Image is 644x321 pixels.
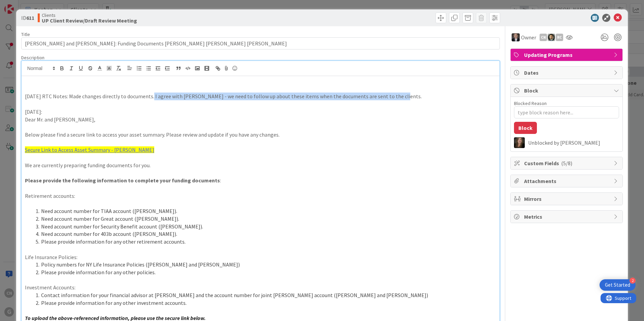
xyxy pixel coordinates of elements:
span: Updating Programs [524,51,610,59]
span: ID [21,14,34,22]
li: Need account number for Security Benefit account ([PERSON_NAME]). [33,223,496,230]
label: Title [21,31,30,37]
span: Clients [42,12,137,18]
span: Mirrors [524,195,610,203]
span: Block [524,86,610,95]
img: BG [512,33,520,41]
strong: Please provide the following information to complete your funding documents [25,177,220,184]
div: CN [540,34,547,41]
p: [DATE]: [25,108,496,116]
a: Secure Link to Access Asset Summary - [PERSON_NAME] [25,146,154,153]
li: Please provide information for any other policies. [33,269,496,276]
li: Please provide information for any other retirement accounts. [33,238,496,246]
b: UP Client Review/Draft Review Meeting [42,18,137,23]
img: SB [514,137,525,148]
p: Investment Accounts: [25,284,496,291]
img: CG [548,34,555,41]
button: Block [514,122,537,134]
li: Need account number for 403b account ([PERSON_NAME]). [33,230,496,238]
span: ( 5/8 ) [561,160,572,167]
div: RC [556,34,563,41]
p: Dear Mr. and [PERSON_NAME], [25,116,496,123]
div: 2 [630,278,636,284]
p: We are currently preparing funding documents for you. [25,162,496,169]
span: Support [14,1,31,9]
p: Life Insurance Policies: [25,253,496,261]
span: Description [21,55,44,61]
p: [DATE] RTC Notes: Made changes directly to documents. I agree with [PERSON_NAME] - we need to fol... [25,93,496,100]
li: Need account number for TIAA account ([PERSON_NAME]). [33,207,496,215]
li: Need account number for Great account ([PERSON_NAME]). [33,215,496,223]
span: Owner [521,33,536,41]
p: Retirement accounts: [25,192,496,200]
div: Open Get Started checklist, remaining modules: 2 [600,279,636,291]
div: Unblocked by [PERSON_NAME] [528,140,619,146]
div: Get Started [605,282,630,288]
p: Below please find a secure link to access your asset summary. Please review and update if you hav... [25,131,496,139]
b: 611 [26,14,34,21]
li: Policy numbers for NY Life Insurance Policies ([PERSON_NAME] and [PERSON_NAME]) [33,261,496,269]
label: Blocked Reason [514,100,547,106]
span: Attachments [524,177,610,185]
li: Please provide information for any other investment accounts. [33,299,496,307]
span: Dates [524,69,610,77]
input: type card name here... [21,37,500,49]
p: : [25,177,496,184]
span: Metrics [524,213,610,221]
span: Custom Fields [524,159,610,167]
li: Contact information for your financial advisor at [PERSON_NAME] and the account number for joint ... [33,291,496,299]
